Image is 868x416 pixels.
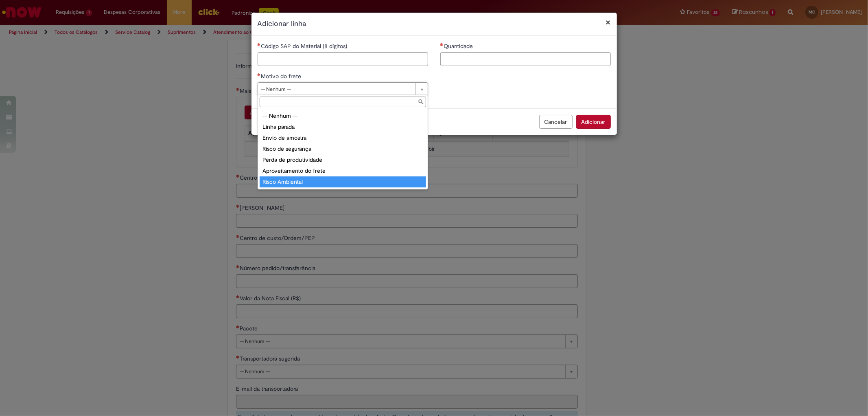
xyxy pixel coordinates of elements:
[260,121,426,132] div: Linha parada
[260,165,426,176] div: Aproveitamento do frete
[260,132,426,143] div: Envio de amostra
[260,110,426,121] div: -- Nenhum --
[258,109,428,189] ul: Motivo do frete
[260,176,426,187] div: Risco Ambiental
[260,154,426,165] div: Perda de produtividade
[260,143,426,154] div: Risco de segurança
